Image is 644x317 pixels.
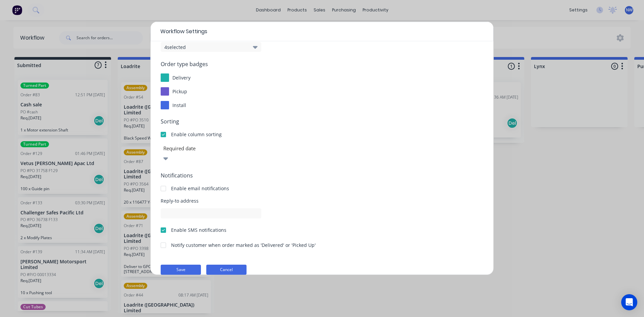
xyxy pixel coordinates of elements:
[161,265,201,275] button: Save
[171,131,222,138] div: Enable column sorting
[206,265,247,275] button: Cancel
[171,185,229,192] div: Enable email notifications
[171,226,226,233] div: Enable SMS notifications
[160,28,207,36] span: Workflow Settings
[171,242,316,249] div: Notify customer when order marked as 'Delivered' or 'Picked Up'
[161,117,483,125] span: Sorting
[621,294,637,310] div: Open Intercom Messenger
[172,88,187,95] span: pickup
[161,171,483,179] span: Notifications
[161,60,483,68] span: Order type badges
[172,102,186,108] span: install
[161,197,483,204] span: Reply-to address
[161,42,261,52] button: 4selected
[172,74,191,81] span: delivery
